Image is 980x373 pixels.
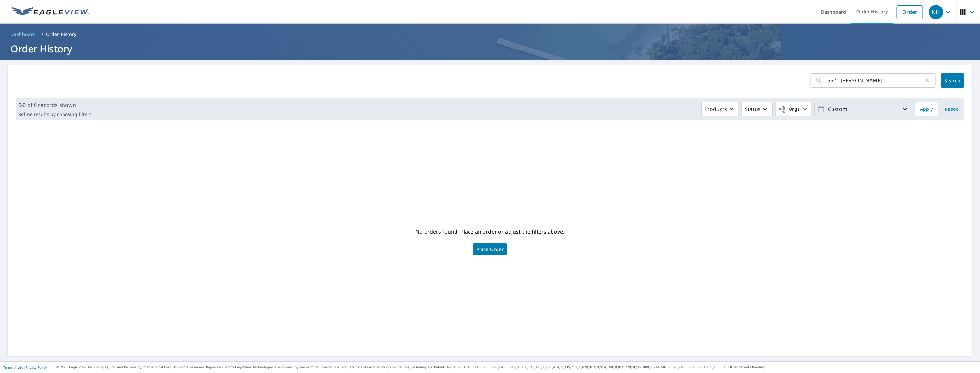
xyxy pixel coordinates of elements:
[3,365,23,370] a: Terms of Use
[415,226,564,237] p: No orders found. Place an order or adjust the filters above.
[745,105,761,113] p: Status
[46,31,77,37] p: Order History
[8,29,39,39] a: Dashboard
[944,105,959,113] span: Reset
[915,102,938,116] button: Apply
[25,365,47,370] a: Privacy Policy
[778,105,800,113] span: Orgs
[18,111,91,117] p: Refine results by choosing filters
[476,248,504,251] span: Place Order
[920,105,933,113] span: Apply
[941,102,962,116] button: Reset
[56,365,977,370] p: © 2025 Eagle View Technologies, Inc. and Pictometry International Corp. All Rights Reserved. Repo...
[12,7,89,17] img: EV Logo
[941,73,964,88] button: Search
[929,5,943,19] div: NH
[8,29,972,39] nav: breadcrumb
[897,5,923,19] a: Order
[704,105,727,113] p: Products
[742,102,773,116] button: Status
[3,366,47,369] p: |
[10,31,36,37] span: Dashboard
[825,104,902,115] p: Custom
[775,102,812,116] button: Orgs
[18,101,91,109] p: 0-0 of 0 records shown
[8,42,972,55] h1: Order History
[828,71,923,90] input: Address, Report #, Claim ID, etc.
[815,102,912,116] button: Custom
[473,243,507,255] a: Place Order
[946,78,959,84] span: Search
[701,102,739,116] button: Products
[41,30,43,38] li: /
